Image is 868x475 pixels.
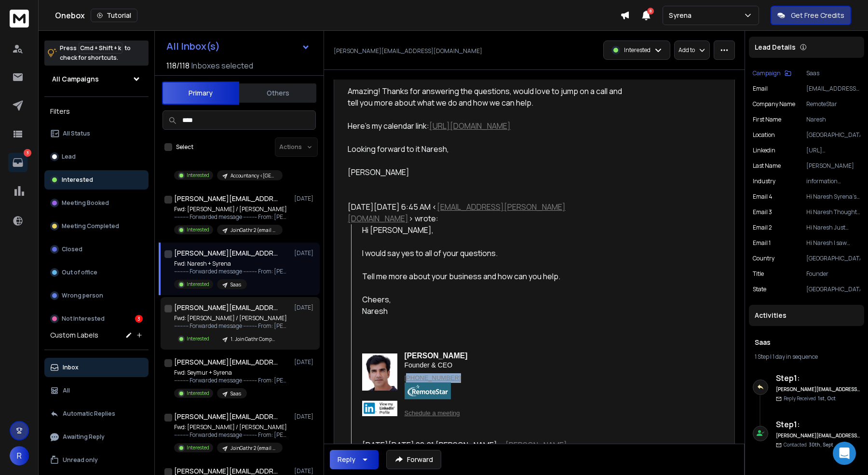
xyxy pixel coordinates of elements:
[776,419,860,430] h6: Step 1 :
[806,285,860,293] p: [GEOGRAPHIC_DATA]
[776,386,860,393] h6: [PERSON_NAME][EMAIL_ADDRESS][PERSON_NAME][DOMAIN_NAME]
[174,357,280,367] h1: [PERSON_NAME][EMAIL_ADDRESS][DOMAIN_NAME]
[348,201,629,224] div: [DATE][DATE] 6:45 AM < > wrote:
[753,69,791,77] button: Campaign
[174,314,290,322] p: Fwd: [PERSON_NAME] / [PERSON_NAME]
[44,450,149,470] button: Unread only
[806,85,860,93] p: [EMAIL_ADDRESS][PERSON_NAME][DOMAIN_NAME]
[806,177,860,185] p: information technology & services
[753,147,775,154] p: linkedin
[362,401,397,416] img: AIorK4wqiH4kK42t8PkmOGlAbzaX3IqnGiCsl9JvuZiuMeyugNgOm0fhLIoK4C69HchTiPISgFq2tuA
[239,82,316,104] button: Others
[753,224,772,231] p: Email 2
[187,172,209,179] p: Interested
[63,456,98,464] p: Unread only
[753,85,768,93] p: Email
[174,248,280,258] h1: [PERSON_NAME][EMAIL_ADDRESS][DOMAIN_NAME]
[806,224,860,231] p: Hi Naresh Just checking in to see if you’d like me to share the link to our revenue calculator? I...
[44,105,149,118] h3: Filters
[806,116,860,123] p: Naresh
[647,8,654,14] span: 8
[63,364,79,371] p: Inbox
[791,11,844,20] p: Get Free Credits
[62,199,109,207] p: Meeting Booked
[669,11,695,20] p: Syrena
[806,100,860,108] p: RemoteStar
[806,162,860,170] p: [PERSON_NAME]
[166,60,190,71] span: 118 / 118
[60,43,131,63] p: Press to check for shortcuts.
[405,374,461,381] a: [PHONE_NUMBER]
[755,338,858,347] h1: Saas
[405,352,596,361] td: [PERSON_NAME]
[63,387,70,394] p: All
[174,377,290,384] p: ---------- Forwarded message --------- From: [PERSON_NAME]
[44,69,149,89] button: All Campaigns
[753,177,775,185] p: industry
[753,208,772,216] p: Email 3
[294,413,316,421] p: [DATE]
[91,9,137,22] button: Tutorial
[749,305,864,326] div: Activities
[63,433,105,441] p: Awaiting Reply
[806,69,860,77] p: Saas
[50,330,98,340] h3: Custom Labels
[62,269,97,276] p: Out of office
[187,226,209,233] p: Interested
[231,281,241,288] p: Saas
[174,260,290,268] p: Fwd: Naresh + Syrena
[174,423,290,431] p: Fwd: [PERSON_NAME] / [PERSON_NAME]
[806,131,860,139] p: [GEOGRAPHIC_DATA]
[678,46,695,54] p: Add to
[44,170,149,190] button: Interested
[231,336,277,343] p: 1. Join Gathr Companies
[755,353,769,361] span: 1 Step
[231,227,277,234] p: JoinGathr 2 (email 3/4)
[753,285,766,293] p: State
[44,381,149,400] button: All
[62,153,76,161] p: Lead
[44,309,149,328] button: Not Interested3
[231,445,277,452] p: JoinGathr 2 (email 3/4)
[174,369,290,377] p: Fwd: Seymur + Syrena
[806,239,860,247] p: Hi Naresh I saw you're working with startups at Remotestar, and if you’re looking to onboard new ...
[405,409,460,417] a: Schedule a meeting
[386,450,441,469] button: Forward
[174,431,290,439] p: ---------- Forwarded message --------- From: [PERSON_NAME]
[362,305,630,317] div: Naresh
[294,467,316,475] p: [DATE]
[753,100,795,108] p: Company Name
[771,6,851,25] button: Get Free Credits
[52,74,99,84] h1: All Campaigns
[753,69,781,77] p: Campaign
[62,176,93,184] p: Interested
[330,450,379,469] button: Reply
[44,147,149,166] button: Lead
[63,410,115,418] p: Automatic Replies
[753,193,773,201] p: Email 4
[753,239,771,247] p: Email 1
[362,271,630,282] div: Tell me more about your business and how can you help.
[806,193,860,201] p: Hi Naresh Syrena's platform users include funded technology companies that could be a strong fit ...
[753,131,775,139] p: location
[174,268,290,275] p: ---------- Forwarded message --------- From: [PERSON_NAME]
[338,455,355,464] div: Reply
[818,395,836,402] span: 1st, Oct
[174,194,280,204] h1: [PERSON_NAME][EMAIL_ADDRESS][DOMAIN_NAME]
[624,46,651,54] p: Interested
[753,270,764,278] p: title
[174,303,280,312] h1: [PERSON_NAME][EMAIL_ADDRESS][DOMAIN_NAME]
[10,446,29,465] button: R
[806,270,860,278] p: Founder
[44,124,149,143] button: All Status
[191,60,253,71] h3: Inboxes selected
[755,353,858,361] div: |
[334,47,482,55] p: [PERSON_NAME][EMAIL_ADDRESS][DOMAIN_NAME]
[44,193,149,213] button: Meeting Booked
[174,412,280,421] h1: [PERSON_NAME][EMAIL_ADDRESS][PERSON_NAME]
[162,81,239,105] button: Primary
[348,202,566,224] a: [EMAIL_ADDRESS][PERSON_NAME][DOMAIN_NAME]
[44,427,149,447] button: Awaiting Reply
[62,245,82,253] p: Closed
